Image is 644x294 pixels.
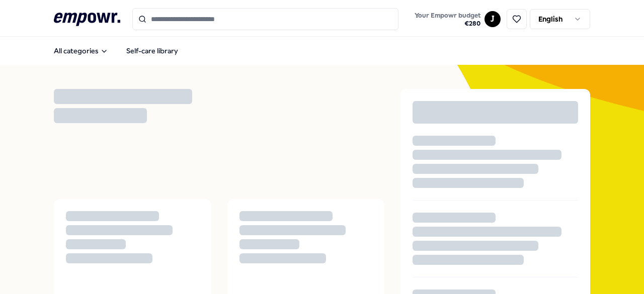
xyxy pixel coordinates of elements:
[46,41,116,61] button: All categories
[413,10,482,30] button: Your Empowr budget€280
[46,41,186,61] nav: Main
[485,11,501,27] button: J
[415,12,480,20] span: Your Empowr budget
[132,8,399,30] input: Search for products, categories or subcategories
[118,41,186,61] a: Self-care library
[415,20,480,28] span: € 280
[411,9,485,30] a: Your Empowr budget€280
